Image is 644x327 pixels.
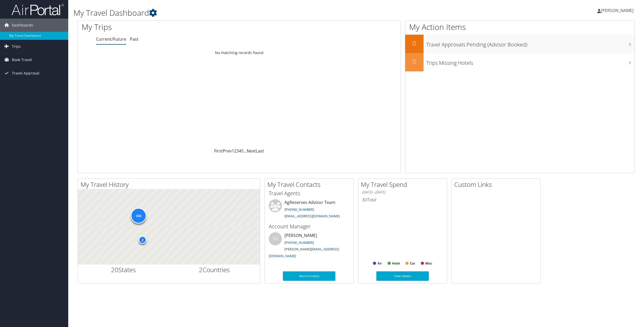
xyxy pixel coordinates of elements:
a: [PHONE_NUMBER] [284,207,314,212]
a: Prev [223,148,232,154]
a: 3 [236,148,239,154]
span: [PERSON_NAME] [601,8,634,13]
text: Misc [425,262,432,265]
td: No matching records found [78,48,401,57]
a: 0Trips Missing Hotels [405,53,635,71]
span: $0 [362,197,367,203]
a: Past [130,36,139,42]
h2: 0 [405,57,424,66]
li: AgReserves Advisor Team [266,199,352,221]
a: [PERSON_NAME][EMAIL_ADDRESS][DOMAIN_NAME] [269,247,339,258]
li: [PERSON_NAME] [266,232,352,260]
h6: [DATE] - [DATE] [362,190,443,195]
div: 2 [139,236,146,244]
div: 334 [131,208,146,224]
h2: My Travel Spend [361,180,447,189]
h2: Countries [173,265,256,274]
img: airportal-logo.png [12,3,64,16]
text: Car [410,262,415,265]
a: Next [247,148,256,154]
h3: Trips Missing Hotels [426,57,635,67]
h6: Total [362,197,443,203]
a: 0Travel Approvals Pending (Advisor Booked) [405,35,635,53]
a: More Contacts [283,271,335,281]
a: View Details [376,271,429,281]
a: 5 [241,148,244,154]
text: Hotel [392,262,400,265]
h2: Custom Links [454,180,540,189]
span: 2 [199,265,203,274]
h1: My Action Items [405,22,635,33]
h2: My Travel Contacts [267,180,353,189]
h3: Account Manager [269,223,350,230]
a: [PHONE_NUMBER] [284,240,314,245]
h2: 0 [405,39,424,48]
text: Air [377,262,382,265]
h3: Travel Agents [269,190,350,197]
span: Travel Approval [12,67,39,80]
h1: My Travel Dashboard [73,7,450,18]
a: Current/Future [96,36,126,42]
span: Dashboards [12,19,33,32]
span: Book Travel [12,53,32,66]
div: SM [269,232,282,245]
span: 20 [111,265,118,274]
a: 2 [234,148,236,154]
a: [EMAIL_ADDRESS][DOMAIN_NAME] [284,214,340,218]
h1: My Trips [82,22,262,33]
span: Trips [12,40,21,53]
h2: My Travel History [81,180,260,189]
a: First [214,148,223,154]
h2: States [82,265,165,274]
a: [PERSON_NAME] [597,3,639,18]
h3: Travel Approvals Pending (Advisor Booked) [426,38,635,48]
a: 1 [232,148,234,154]
a: Last [256,148,264,154]
span: … [244,148,247,154]
a: 4 [239,148,241,154]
